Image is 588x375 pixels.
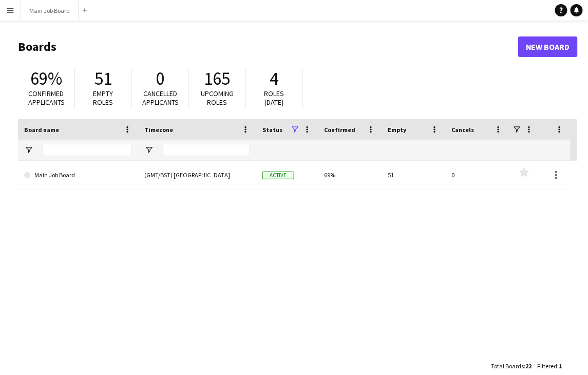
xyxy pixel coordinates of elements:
[156,67,165,90] span: 0
[445,161,509,189] div: 0
[18,39,518,54] h1: Boards
[30,67,62,90] span: 69%
[142,89,179,107] span: Cancelled applicants
[491,362,524,370] span: Total Boards
[382,161,445,189] div: 51
[270,67,279,90] span: 4
[94,67,112,90] span: 51
[525,362,532,370] span: 22
[24,126,59,134] span: Board name
[518,36,578,57] a: New Board
[144,126,173,134] span: Timezone
[324,126,355,134] span: Confirmed
[264,89,284,107] span: Roles [DATE]
[451,126,474,134] span: Cancels
[28,89,65,107] span: Confirmed applicants
[21,1,79,21] button: Main Job Board
[201,89,234,107] span: Upcoming roles
[24,161,132,190] a: Main Job Board
[262,126,282,134] span: Status
[43,144,132,156] input: Board name Filter Input
[559,362,562,370] span: 1
[318,161,382,189] div: 69%
[388,126,406,134] span: Empty
[138,161,256,189] div: (GMT/BST) [GEOGRAPHIC_DATA]
[538,362,558,370] span: Filtered
[262,172,294,179] span: Active
[24,145,33,155] button: Open Filter Menu
[93,89,113,107] span: Empty roles
[163,144,250,156] input: Timezone Filter Input
[204,67,231,90] span: 165
[144,145,154,155] button: Open Filter Menu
